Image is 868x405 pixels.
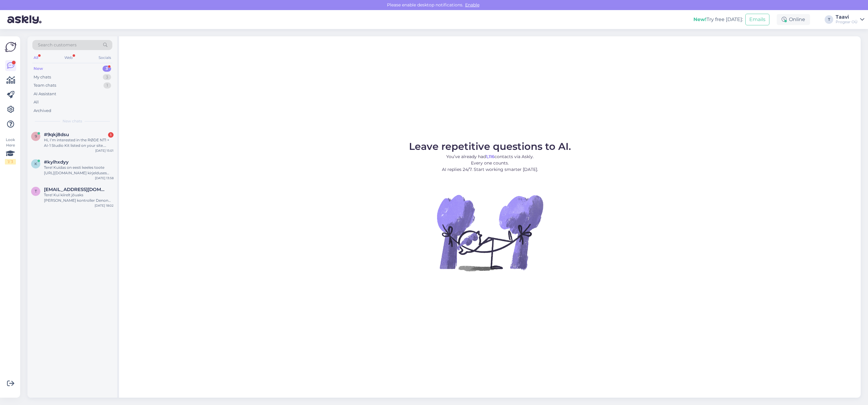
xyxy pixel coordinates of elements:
[63,54,74,62] div: Web
[409,140,571,152] span: Leave repetitive questions to AI.
[777,14,810,25] div: Online
[34,108,51,114] div: Archived
[38,42,77,48] span: Search customers
[95,176,114,180] div: [DATE] 13:58
[32,54,39,62] div: All
[95,203,114,208] div: [DATE] 18:02
[836,15,858,20] div: Taavi
[5,137,16,165] div: Look Here
[693,16,707,22] b: New!
[836,15,864,24] a: TaaviProgear OÜ
[435,178,545,287] img: No Chat active
[409,154,571,173] p: You’ve already had contacts via Askly. Every one counts. AI replies 24/7. Start working smarter [...
[34,66,43,72] div: New
[44,192,114,203] div: Tere! Kui kiirelt jõuaks [PERSON_NAME] kontroller Denon SC LIVE 4?
[108,132,114,138] div: 1
[836,20,858,24] div: Progear OÜ
[825,15,833,24] div: T
[44,137,114,148] div: Hi, I’m interested in the RØDE NT1 + AI-1 Studio Kit listed on your site. Could you confirm if it...
[463,2,481,8] span: Enable
[44,159,69,165] span: #kylhxdyy
[97,54,112,62] div: Socials
[34,161,37,166] span: k
[34,82,56,89] div: Team chats
[35,189,37,193] span: t
[44,187,107,192] span: thomashallik@gmail.com
[34,99,39,105] div: All
[5,41,16,53] img: Askly Logo
[35,134,37,139] span: 9
[103,82,111,89] div: 1
[95,148,114,153] div: [DATE] 15:01
[486,154,494,159] b: 1,116
[5,159,16,165] div: 1 / 3
[34,74,51,80] div: My chats
[745,14,769,25] button: Emails
[44,132,69,137] span: #9qkj8dsu
[44,165,114,176] div: Tere! Kuidas on eesti keeles toote [URL][DOMAIN_NAME] kirjelduses mainitud inglisekeelne sõna "Fi...
[103,74,111,80] div: 3
[693,16,743,23] div: Try free [DATE]:
[103,66,111,72] div: 3
[63,118,82,124] span: New chats
[34,91,56,97] div: AI Assistant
